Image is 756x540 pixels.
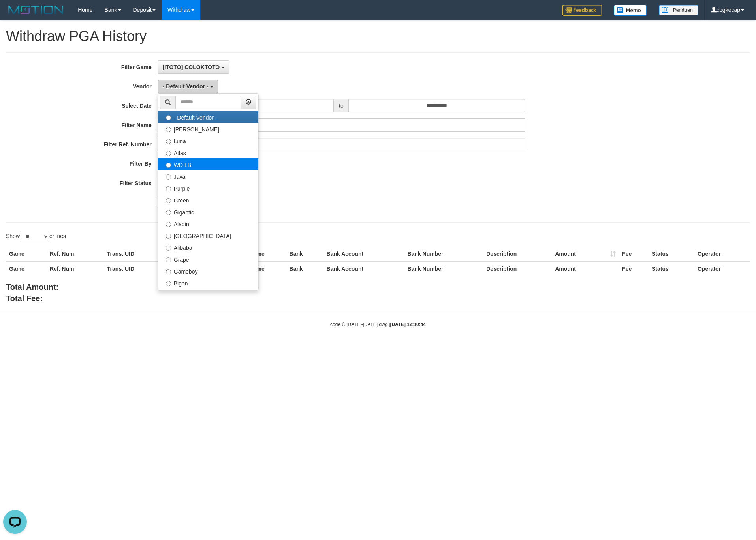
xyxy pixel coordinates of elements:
label: Java [158,170,258,182]
input: Bigon [166,281,171,286]
input: [GEOGRAPHIC_DATA] [166,234,171,239]
label: Alibaba [158,241,258,253]
input: Aladin [166,222,171,227]
label: Atlas [158,146,258,158]
label: Aladin [158,217,258,229]
input: Java [166,174,171,180]
th: Name [246,247,286,261]
span: - Default Vendor - [163,83,209,90]
th: Bank Account [323,247,404,261]
input: Atlas [166,151,171,156]
b: Total Amount: [6,283,58,291]
input: WD LB [166,163,171,168]
th: Fee [619,247,649,261]
label: Gigantic [158,206,258,217]
th: Fee [619,261,649,276]
button: [ITOTO] COLOKTOTO [158,60,229,74]
label: [GEOGRAPHIC_DATA] [158,229,258,241]
input: Luna [166,139,171,144]
input: - Default Vendor - [166,115,171,120]
label: Green [158,194,258,206]
span: [ITOTO] COLOKTOTO [163,64,220,70]
th: Status [649,247,694,261]
th: Bank Account [323,261,404,276]
select: Showentries [20,231,49,242]
th: Operator [694,247,750,261]
th: Bank Number [404,261,483,276]
th: Trans. UID [104,261,167,276]
label: [PERSON_NAME] [158,123,258,135]
th: Description [483,261,552,276]
h1: Withdraw PGA History [6,28,750,44]
strong: [DATE] 12:10:44 [390,322,426,327]
th: Amount [552,247,619,261]
label: - Default Vendor - [158,111,258,123]
button: Open LiveChat chat widget [3,3,27,27]
th: Ref. Num [47,247,104,261]
img: Feedback.jpg [562,5,602,16]
th: Game [6,247,47,261]
th: Bank Number [404,247,483,261]
th: Name [246,261,286,276]
label: Grape [158,253,258,265]
label: Allstar [158,289,258,300]
th: Amount [552,261,619,276]
img: panduan.png [659,5,698,15]
input: Green [166,198,171,203]
label: Purple [158,182,258,194]
th: Bank [286,261,323,276]
label: Show entries [6,231,66,242]
span: to [334,99,349,112]
small: code © [DATE]-[DATE] dwg | [330,322,426,327]
button: - Default Vendor - [158,80,218,93]
input: Gigantic [166,210,171,215]
label: Bigon [158,277,258,289]
img: Button%20Memo.svg [614,5,647,16]
th: Trans. UID [104,247,167,261]
input: Purple [166,186,171,191]
label: WD LB [158,158,258,170]
img: MOTION_logo.png [6,4,66,16]
b: Total Fee: [6,294,43,303]
th: Bank [286,247,323,261]
label: Luna [158,135,258,146]
input: Gameboy [166,269,171,274]
th: Ref. Num [47,261,104,276]
input: [PERSON_NAME] [166,127,171,132]
th: Operator [694,261,750,276]
input: Alibaba [166,246,171,251]
th: Status [649,261,694,276]
label: Gameboy [158,265,258,277]
th: Description [483,247,552,261]
th: Game [6,261,47,276]
input: Grape [166,257,171,262]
